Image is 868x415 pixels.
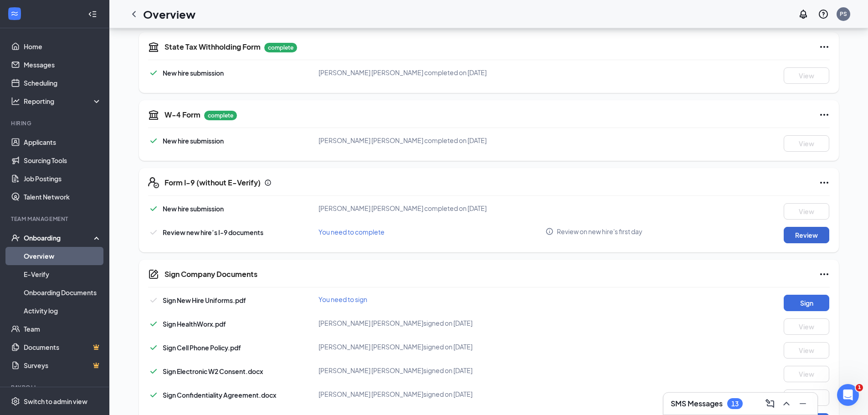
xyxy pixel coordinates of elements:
[10,9,19,18] svg: WorkstreamLogo
[148,109,159,120] svg: TaxGovernmentIcon
[24,283,102,302] a: Onboarding Documents
[784,295,829,311] button: Sign
[318,342,546,351] div: [PERSON_NAME] [PERSON_NAME] signed on [DATE]
[24,37,102,56] a: Home
[24,151,102,169] a: Sourcing Tools
[24,56,102,74] a: Messages
[11,119,100,127] div: Hiring
[819,41,830,52] svg: Ellipses
[765,398,776,409] svg: ComposeMessage
[784,318,829,335] button: View
[24,302,102,320] a: Activity log
[148,67,159,78] svg: Checkmark
[163,228,263,236] span: Review new hire’s I-9 documents
[557,227,642,236] span: Review on new hire's first day
[318,366,546,375] div: [PERSON_NAME] [PERSON_NAME] signed on [DATE]
[840,10,847,18] div: PS
[163,296,246,304] span: Sign New Hire Uniforms.pdf
[24,74,102,92] a: Scheduling
[163,69,224,77] span: New hire submission
[24,233,94,242] div: Onboarding
[818,9,829,20] svg: QuestionInfo
[318,295,546,304] div: You need to sign
[797,398,808,409] svg: Minimize
[784,203,829,220] button: View
[819,177,830,188] svg: Ellipses
[318,204,487,212] span: [PERSON_NAME] [PERSON_NAME] completed on [DATE]
[11,384,100,391] div: Payroll
[148,203,159,214] svg: Checkmark
[784,389,829,406] button: View
[148,177,159,188] svg: FormI9EVerifyIcon
[779,396,794,411] button: ChevronUp
[24,169,102,188] a: Job Postings
[163,367,263,375] span: Sign Electronic W2 Consent.docx
[148,41,159,52] svg: TaxGovernmentIcon
[671,399,723,409] h3: SMS Messages
[164,178,261,188] h5: Form I-9 (without E-Verify)
[148,342,159,353] svg: Checkmark
[819,269,830,280] svg: Ellipses
[318,389,546,399] div: [PERSON_NAME] [PERSON_NAME] signed on [DATE]
[798,9,809,20] svg: Notifications
[24,320,102,338] a: Team
[264,43,297,52] p: complete
[128,9,139,20] svg: ChevronLeft
[784,67,829,84] button: View
[163,320,226,328] span: Sign HealthWorx.pdf
[856,384,863,391] span: 1
[24,97,102,106] div: Reporting
[11,215,100,223] div: Team Management
[763,396,777,411] button: ComposeMessage
[318,136,487,144] span: [PERSON_NAME] [PERSON_NAME] completed on [DATE]
[11,397,20,406] svg: Settings
[796,396,810,411] button: Minimize
[318,318,546,328] div: [PERSON_NAME] [PERSON_NAME] signed on [DATE]
[24,338,102,356] a: DocumentsCrown
[784,135,829,152] button: View
[784,342,829,359] button: View
[731,400,739,408] div: 13
[164,269,257,279] h5: Sign Company Documents
[11,233,20,242] svg: UserCheck
[781,398,792,409] svg: ChevronUp
[24,356,102,374] a: SurveysCrown
[204,111,237,120] p: complete
[819,109,830,120] svg: Ellipses
[148,389,159,400] svg: Checkmark
[784,227,829,243] button: Review
[148,295,159,306] svg: Checkmark
[837,384,859,406] iframe: Intercom live chat
[148,135,159,146] svg: Checkmark
[163,137,224,145] span: New hire submission
[164,110,200,120] h5: W-4 Form
[318,228,385,236] span: You need to complete
[163,205,224,213] span: New hire submission
[148,366,159,377] svg: Checkmark
[163,391,276,399] span: Sign Confidentiality Agreement.docx
[148,318,159,329] svg: Checkmark
[545,227,554,236] svg: Info
[24,188,102,206] a: Talent Network
[143,6,195,22] h1: Overview
[24,133,102,151] a: Applicants
[148,227,159,238] svg: Checkmark
[24,247,102,265] a: Overview
[11,97,20,106] svg: Analysis
[24,265,102,283] a: E-Verify
[264,179,272,186] svg: Info
[163,343,241,352] span: Sign Cell Phone Policy.pdf
[318,68,487,77] span: [PERSON_NAME] [PERSON_NAME] completed on [DATE]
[88,10,97,19] svg: Collapse
[164,42,261,52] h5: State Tax Withholding Form
[24,397,87,406] div: Switch to admin view
[148,269,159,280] svg: CompanyDocumentIcon
[784,366,829,382] button: View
